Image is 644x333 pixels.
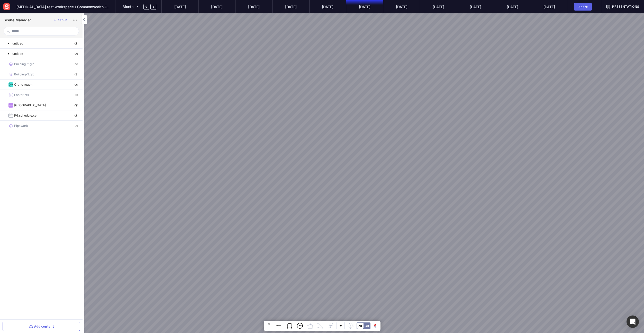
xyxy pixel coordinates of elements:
p: P6_schedule.xer [14,113,38,118]
img: visibility-on.svg [73,40,79,47]
button: Group [52,17,68,23]
p: Pipework [14,124,28,128]
div: Add content [34,325,54,328]
img: visibility-on.svg [73,71,79,77]
button: Share [574,3,592,11]
div: Share [576,5,589,8]
img: visibility-on.svg [73,102,79,108]
img: presentation.svg [606,4,611,9]
span: Presentations [612,4,639,9]
div: Open Intercom Messenger [627,316,639,328]
img: visibility-on.svg [73,61,79,67]
p: Footprints [14,93,29,97]
p: untitled [12,51,23,56]
p: Building-3.glb [14,72,34,77]
p: [GEOGRAPHIC_DATA] [14,103,46,108]
span: Month [123,4,133,9]
img: visibility-on.svg [73,92,79,98]
span: [MEDICAL_DATA] test workspace / Commonwealth Games [16,4,112,10]
img: sensat [2,2,11,11]
div: Group [58,19,67,22]
img: visibility-on.svg [73,112,79,119]
img: visibility-on.svg [73,51,79,57]
p: Crane reach [14,82,32,87]
div: 3D [365,324,369,328]
p: Building-2.glb [14,62,34,66]
button: Add content [3,322,80,331]
img: visibility-on.svg [73,82,79,88]
div: 2D [358,324,362,328]
h1: Scene Manager [4,18,31,22]
img: visibility-on.svg [73,123,79,129]
p: untitled [12,41,23,46]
